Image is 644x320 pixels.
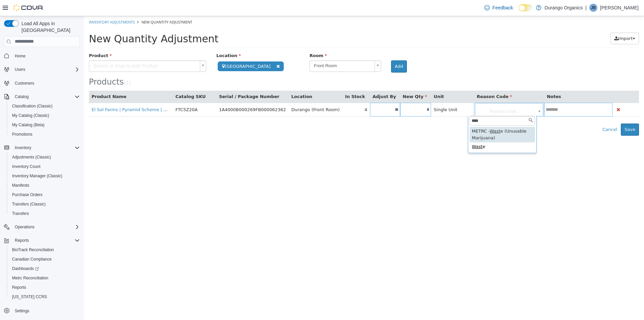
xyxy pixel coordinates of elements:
[9,246,80,254] span: BioTrack Reconciliation
[7,292,83,302] button: [US_STATE] CCRS
[9,163,43,171] a: Inventory Count
[12,257,52,262] span: Canadian Compliance
[12,144,80,152] span: Inventory
[9,293,50,301] a: [US_STATE] CCRS
[7,199,83,209] button: Transfers (Classic)
[7,130,83,139] button: Promotions
[7,283,83,292] button: Reports
[9,153,80,161] span: Adjustments (Classic)
[12,192,43,197] span: Purchase Orders
[9,255,80,263] span: Canadian Compliance
[12,79,80,87] span: Customers
[1,65,83,74] button: Users
[12,173,62,179] span: Inventory Manager (Classic)
[1,222,83,232] button: Operations
[492,4,513,11] span: Feedback
[1,306,83,315] button: Settings
[13,4,44,11] img: Cova
[12,113,49,118] span: My Catalog (Classic)
[386,111,451,126] div: METRC - e (Unusable Marijuana)
[12,52,80,60] span: Home
[9,181,80,189] span: Manifests
[12,201,46,207] span: Transfers (Classic)
[9,210,32,218] a: Transfers
[12,164,41,169] span: Inventory Count
[7,162,83,171] button: Inventory Count
[1,92,83,101] button: Catalog
[15,224,35,230] span: Operations
[12,65,28,74] button: Users
[1,143,83,152] button: Inventory
[9,172,65,180] a: Inventory Manager (Classic)
[12,247,54,253] span: BioTrack Reconciliation
[7,273,83,283] button: Metrc Reconciliation
[12,122,45,128] span: My Catalog (Beta)
[9,274,80,282] span: Metrc Reconciliation
[7,120,83,130] button: My Catalog (Beta)
[9,283,29,291] a: Reports
[7,209,83,218] button: Transfers
[9,191,45,199] a: Purchase Orders
[388,128,399,133] span: Wast
[12,52,28,60] a: Home
[600,4,639,12] p: [PERSON_NAME]
[12,223,80,231] span: Operations
[12,93,80,101] span: Catalog
[9,102,55,110] a: Classification (Classic)
[9,274,51,282] a: Metrc Reconciliation
[9,200,48,208] a: Transfers (Classic)
[7,264,83,273] a: Dashboards
[12,236,80,244] span: Reports
[9,121,47,129] a: My Catalog (Beta)
[15,308,29,314] span: Settings
[12,79,37,87] a: Customers
[1,51,83,61] button: Home
[12,144,34,152] button: Inventory
[9,181,32,189] a: Manifests
[9,191,80,199] span: Purchase Orders
[9,210,80,218] span: Transfers
[15,145,31,150] span: Inventory
[19,20,80,34] span: Load All Apps in [GEOGRAPHIC_DATA]
[7,190,83,199] button: Purchase Orders
[9,121,80,129] span: My Catalog (Beta)
[7,171,83,181] button: Inventory Manager (Classic)
[7,181,83,190] button: Manifests
[12,103,53,109] span: Classification (Classic)
[12,183,29,188] span: Manifests
[545,4,583,12] p: Durango Organics
[9,200,80,208] span: Transfers (Classic)
[9,293,80,301] span: Washington CCRS
[7,152,83,162] button: Adjustments (Classic)
[12,154,51,160] span: Adjustments (Classic)
[9,130,80,138] span: Promotions
[15,53,25,59] span: Home
[9,265,42,273] a: Dashboards
[12,65,80,74] span: Users
[9,102,80,110] span: Classification (Classic)
[1,236,83,245] button: Reports
[9,283,80,291] span: Reports
[591,4,596,12] span: JB
[7,255,83,264] button: Canadian Compliance
[12,306,80,315] span: Settings
[7,245,83,255] button: BioTrack Reconciliation
[12,275,48,281] span: Metrc Reconciliation
[519,4,533,11] input: Dark Mode
[12,211,29,216] span: Transfers
[12,236,32,244] button: Reports
[9,246,57,254] a: BioTrack Reconciliation
[15,94,29,99] span: Catalog
[9,111,80,120] span: My Catalog (Classic)
[9,265,80,273] span: Dashboards
[9,255,54,263] a: Canadian Compliance
[9,163,80,171] span: Inventory Count
[7,101,83,111] button: Classification (Classic)
[386,126,451,135] div: e
[7,111,83,120] button: My Catalog (Classic)
[15,238,29,243] span: Reports
[12,285,26,290] span: Reports
[585,4,587,12] p: |
[9,153,54,161] a: Adjustments (Classic)
[482,1,516,14] a: Feedback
